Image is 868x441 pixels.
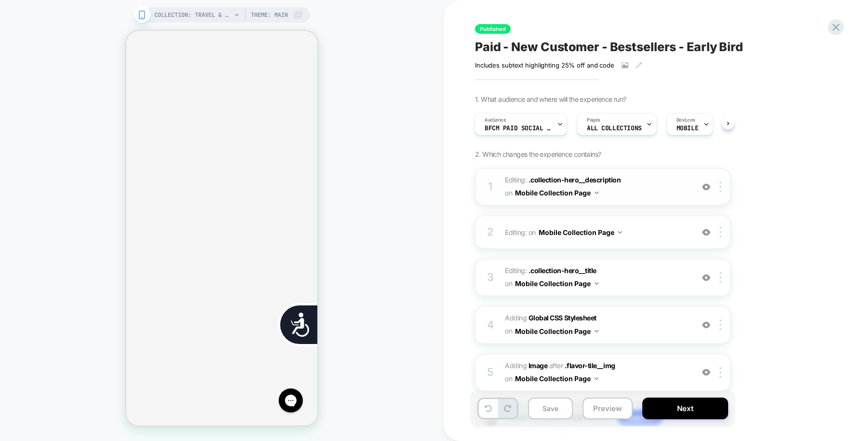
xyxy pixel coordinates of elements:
[587,117,600,124] span: Pages
[505,277,512,289] span: on
[529,176,621,184] span: .collection-hero__description
[719,319,721,330] img: close
[505,312,689,338] span: Adding
[587,125,642,132] span: ALL COLLECTIONS
[677,125,698,132] span: MOBILE
[154,7,231,23] span: COLLECTION: Travel & Luggage Accessories (Category)
[529,361,548,370] b: Image
[505,361,547,370] span: Adding
[702,368,710,376] img: crossed eye
[475,61,614,69] span: Includes subtext highlighting 25% off and code
[529,266,597,275] span: .collection-hero__title
[529,314,597,322] b: Global CSS Stylesheet
[565,361,615,370] span: .flavor-tile__img
[528,398,573,419] button: Save
[642,398,728,419] button: Next
[677,117,695,124] span: Devices
[505,187,512,199] span: on
[505,174,689,200] span: Editing :
[702,321,710,329] img: crossed eye
[515,324,598,338] button: Mobile Collection Page
[486,222,495,242] div: 2
[505,264,689,290] span: Editing :
[595,282,598,285] img: down arrow
[148,354,181,385] iframe: Gorgias live chat messenger
[475,24,511,34] span: Published
[505,225,689,239] span: Editing :
[529,226,536,238] span: on
[549,361,563,370] span: AFTER
[515,276,598,290] button: Mobile Collection Page
[702,274,710,282] img: crossed eye
[475,95,626,103] span: 1. What audience and where will the experience run?
[515,186,598,200] button: Mobile Collection Page
[719,227,721,237] img: close
[539,225,622,239] button: Mobile Collection Page
[486,268,495,287] div: 3
[719,367,721,378] img: close
[485,117,506,124] span: Audience
[475,150,601,158] span: 2. Which changes the experience contains?
[486,363,495,382] div: 5
[595,377,598,380] img: down arrow
[505,325,512,337] span: on
[515,372,598,386] button: Mobile Collection Page
[595,192,598,194] img: down arrow
[618,231,622,234] img: down arrow
[719,181,721,192] img: close
[486,177,495,196] div: 1
[475,40,743,54] span: Paid - New Customer - Bestsellers - Early Bird
[485,125,552,132] span: BFCM Paid Social EB
[702,183,710,191] img: crossed eye
[702,228,710,236] img: crossed eye
[486,316,495,335] div: 4
[251,7,288,23] span: Theme: MAIN
[583,398,633,419] button: Preview
[595,330,598,332] img: down arrow
[505,372,512,385] span: on
[719,272,721,283] img: close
